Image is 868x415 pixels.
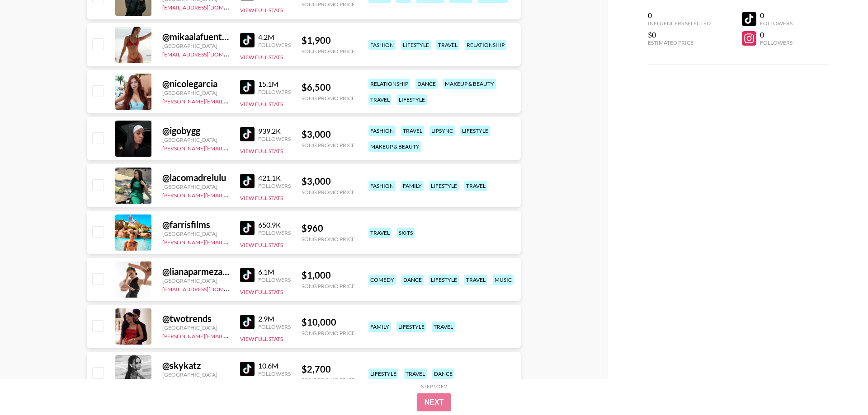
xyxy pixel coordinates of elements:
[162,125,229,136] div: @ igobygg
[258,33,291,42] div: 4.2M
[162,284,253,293] a: [EMAIL_ADDRESS][DOMAIN_NAME]
[302,270,355,281] div: $ 1,000
[417,393,451,411] button: Next
[302,330,355,336] div: Song Promo Price
[302,95,355,102] div: Song Promo Price
[240,127,255,141] img: TikTok
[258,370,291,377] div: Followers
[429,275,459,285] div: lifestyle
[258,89,291,95] div: Followers
[648,39,711,46] div: Estimated Price
[258,135,291,142] div: Followers
[368,322,391,332] div: family
[240,101,283,107] button: View Full Stats
[258,229,291,236] div: Followers
[240,33,255,47] img: TikTok
[240,242,283,248] button: View Full Stats
[162,136,229,143] div: [GEOGRAPHIC_DATA]
[240,148,283,154] button: View Full Stats
[162,31,229,42] div: @ mikaalafuente_
[162,143,296,152] a: [PERSON_NAME][EMAIL_ADDRESS][DOMAIN_NAME]
[162,49,253,58] a: [EMAIL_ADDRESS][DOMAIN_NAME]
[368,228,392,238] div: travel
[162,42,229,49] div: [GEOGRAPHIC_DATA]
[162,89,229,96] div: [GEOGRAPHIC_DATA]
[240,174,255,188] img: TikTok
[760,20,793,27] div: Followers
[302,283,355,289] div: Song Promo Price
[240,7,283,14] button: View Full Stats
[162,331,296,340] a: [PERSON_NAME][EMAIL_ADDRESS][DOMAIN_NAME]
[415,79,438,89] div: dance
[464,275,487,285] div: travel
[302,189,355,196] div: Song Promo Price
[302,35,355,46] div: $ 1,900
[368,40,396,50] div: fashion
[240,80,255,94] img: TikTok
[432,322,455,332] div: travel
[368,368,398,379] div: lifestyle
[162,96,296,105] a: [PERSON_NAME][EMAIL_ADDRESS][DOMAIN_NAME]
[302,48,355,55] div: Song Promo Price
[162,172,229,183] div: @ lacomadrelulu
[648,11,711,20] div: 0
[302,223,355,234] div: $ 960
[240,195,283,201] button: View Full Stats
[162,190,296,199] a: [PERSON_NAME][EMAIL_ADDRESS][DOMAIN_NAME]
[368,141,421,152] div: makeup & beauty
[162,230,229,237] div: [GEOGRAPHIC_DATA]
[302,364,355,375] div: $ 2,700
[396,322,426,332] div: lifestyle
[401,181,424,191] div: family
[302,317,355,328] div: $ 10,000
[258,276,291,283] div: Followers
[404,368,427,379] div: travel
[240,54,283,61] button: View Full Stats
[162,313,229,324] div: @ twotrends
[464,181,487,191] div: travel
[823,370,857,404] iframe: Drift Widget Chat Controller
[258,126,291,135] div: 939.2K
[368,79,410,89] div: relationship
[162,78,229,89] div: @ nicolegarcia
[421,383,447,390] div: Step 1 of 2
[240,289,283,295] button: View Full Stats
[258,182,291,189] div: Followers
[162,266,229,277] div: @ lianaparmezana
[258,267,291,276] div: 6.1M
[760,39,793,46] div: Followers
[162,324,229,331] div: [GEOGRAPHIC_DATA]
[432,368,454,379] div: dance
[302,142,355,149] div: Song Promo Price
[240,315,255,329] img: TikTok
[368,126,396,136] div: fashion
[302,129,355,140] div: $ 3,000
[465,40,506,50] div: relationship
[401,40,431,50] div: lifestyle
[429,181,459,191] div: lifestyle
[436,40,459,50] div: travel
[302,82,355,93] div: $ 6,500
[240,268,255,282] img: TikTok
[258,314,291,323] div: 2.9M
[240,221,255,235] img: TikTok
[368,181,396,191] div: fashion
[401,126,424,136] div: travel
[648,20,711,27] div: Influencers Selected
[443,79,496,89] div: makeup & beauty
[162,183,229,190] div: [GEOGRAPHIC_DATA]
[368,94,392,105] div: travel
[162,2,253,11] a: [EMAIL_ADDRESS][DOMAIN_NAME]
[240,336,283,342] button: View Full Stats
[397,228,415,238] div: skits
[258,323,291,330] div: Followers
[162,371,229,378] div: [GEOGRAPHIC_DATA]
[258,220,291,229] div: 650.9K
[760,30,793,39] div: 0
[760,11,793,20] div: 0
[162,360,229,371] div: @ skykatz
[240,362,255,376] img: TikTok
[258,361,291,370] div: 10.6M
[162,219,229,230] div: @ farrisfilms
[493,275,514,285] div: music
